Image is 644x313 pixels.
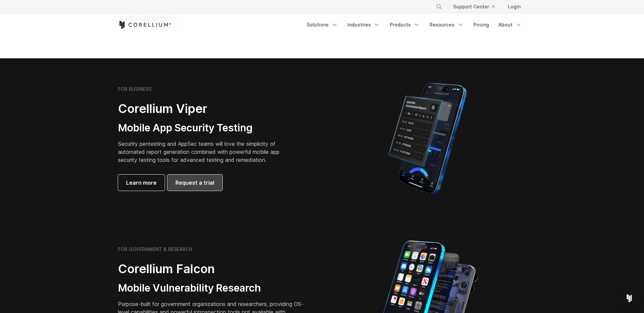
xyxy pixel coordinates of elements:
h2: Corellium Viper [118,101,290,116]
a: Support Center [448,1,500,13]
h6: FOR GOVERNMENT & RESEARCH [118,246,192,252]
h3: Mobile Vulnerability Research [118,282,306,295]
h3: Mobile App Security Testing [118,122,290,134]
span: Learn more [126,179,157,187]
button: Search [433,1,445,13]
a: Solutions [303,19,342,31]
div: Open Intercom Messenger [621,290,637,306]
h6: FOR BUSINESS [118,86,152,92]
a: Pricing [469,19,493,31]
p: Security pentesting and AppSec teams will love the simplicity of automated report generation comb... [118,140,290,164]
div: Navigation Menu [303,19,526,31]
a: Resources [426,19,468,31]
a: Industries [343,19,384,31]
a: Products [386,19,424,31]
a: Learn more [118,175,165,191]
span: Request a trial [175,179,214,187]
a: Request a trial [167,175,222,191]
a: Corellium Home [118,21,171,29]
a: Login [502,1,526,13]
a: About [494,19,526,31]
h2: Corellium Falcon [118,261,306,276]
div: Navigation Menu [428,1,526,13]
img: Corellium MATRIX automated report on iPhone showing app vulnerability test results across securit... [377,80,478,197]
